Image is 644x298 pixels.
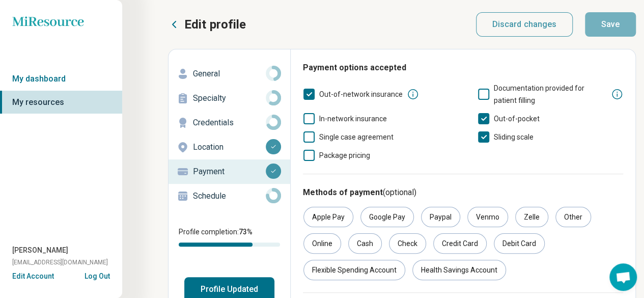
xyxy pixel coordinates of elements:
span: [EMAIL_ADDRESS][DOMAIN_NAME] [12,258,108,267]
div: Google Pay [360,207,414,227]
div: Flexible Spending Account [303,260,405,280]
div: Apple Pay [303,207,353,227]
div: Profile completion: [169,221,290,253]
p: Credentials [193,117,266,129]
div: Zelle [515,207,548,227]
p: Location [193,141,266,153]
a: Specialty [169,86,290,111]
span: In-network insurance [319,115,387,123]
div: Cash [348,233,382,254]
button: Discard changes [476,12,573,37]
p: Schedule [193,190,266,202]
h3: Methods of payment [303,186,623,199]
p: General [193,68,266,80]
button: Save [585,12,636,37]
a: Schedule [169,184,290,208]
div: Check [389,233,426,254]
a: General [169,62,290,86]
a: Location [169,135,290,159]
span: Single case agreement [319,133,394,141]
h3: Payment options accepted [303,62,623,74]
div: Debit Card [494,233,545,254]
p: Edit profile [184,16,246,33]
div: Online [303,233,341,254]
div: Venmo [467,207,508,227]
button: Log Out [85,271,110,279]
span: Out-of-pocket [494,115,540,123]
span: [PERSON_NAME] [12,245,68,256]
div: Other [555,207,591,227]
span: 73 % [239,228,253,236]
p: Payment [193,166,266,178]
div: Profile completion [179,242,280,247]
p: Specialty [193,92,266,104]
button: Edit Account [12,271,54,282]
span: (optional) [383,187,416,197]
a: Credentials [169,111,290,135]
span: Documentation provided for patient filling [494,84,584,104]
span: Out-of-network insurance [319,90,403,98]
span: Package pricing [319,151,370,159]
button: Edit profile [168,16,246,33]
div: Open chat [609,263,637,291]
div: Credit Card [433,233,487,254]
a: Payment [169,159,290,184]
span: Sliding scale [494,133,534,141]
div: Paypal [421,207,460,227]
div: Health Savings Account [412,260,506,280]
